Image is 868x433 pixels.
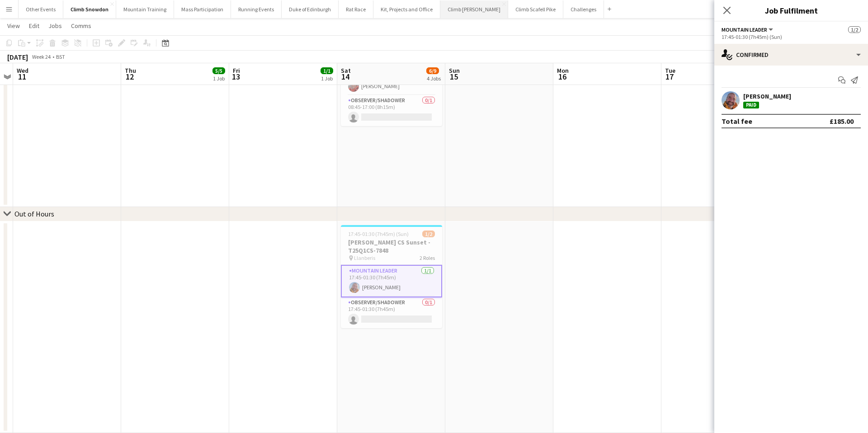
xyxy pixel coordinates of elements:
span: Mountain Leader [722,26,767,33]
div: BST [56,53,65,60]
span: Mon [557,66,569,75]
button: Climb [PERSON_NAME] [440,0,508,18]
span: 6/9 [426,67,439,74]
span: 11 [15,71,28,82]
app-card-role: Observer/Shadower0/117:45-01:30 (7h45m) [341,297,442,328]
div: Paid [743,102,759,108]
a: Comms [67,20,95,32]
app-card-role: Mountain Leader1/117:45-01:30 (7h45m)[PERSON_NAME] [341,265,442,297]
a: View [4,20,24,32]
button: Rat Race [339,0,373,18]
span: 17 [664,71,675,82]
app-job-card: 17:45-01:30 (7h45m) (Sun)1/2[PERSON_NAME] CS Sunset - T25Q1CS-7848 Llanberis2 RolesMountain Leade... [341,225,442,328]
app-card-role: Observer/Shadower0/108:45-17:00 (8h15m) [341,95,442,126]
span: Edit [29,22,39,30]
div: 4 Jobs [427,75,441,82]
span: 14 [340,71,351,82]
div: Out of Hours [14,209,54,218]
div: [PERSON_NAME] [743,92,791,100]
span: 12 [123,71,136,82]
span: 2 Roles [420,254,435,261]
h3: Job Fulfilment [714,5,868,16]
button: Challenges [563,0,604,18]
div: [DATE] [7,52,28,61]
div: 17:45-01:30 (7h45m) (Sun) [722,33,861,40]
span: Jobs [48,22,62,30]
span: Wed [17,66,28,75]
button: Climb Snowdon [63,0,116,18]
div: 1 Job [321,75,333,82]
div: Confirmed [714,44,868,66]
span: Sun [449,66,460,75]
button: Mass Participation [174,0,231,18]
span: View [7,22,20,30]
button: Climb Scafell Pike [508,0,563,18]
span: Comms [71,22,91,30]
button: Duke of Edinburgh [282,0,339,18]
a: Jobs [45,20,66,32]
button: Kit, Projects and Office [373,0,440,18]
span: Thu [125,66,136,75]
span: 1/1 [321,67,333,74]
button: Running Events [231,0,282,18]
button: Other Events [19,0,63,18]
span: 13 [231,71,240,82]
span: 15 [448,71,460,82]
span: Fri [233,66,240,75]
h3: [PERSON_NAME] CS Sunset - T25Q1CS-7848 [341,238,442,254]
span: 1/2 [422,231,435,237]
span: 17:45-01:30 (7h45m) (Sun) [348,231,409,237]
span: 1/2 [848,26,861,33]
span: 16 [556,71,569,82]
a: Edit [25,20,43,32]
div: £185.00 [830,117,854,126]
button: Mountain Training [116,0,174,18]
span: Llanberis [354,254,375,261]
button: Mountain Leader [722,26,774,33]
span: Tue [665,66,675,75]
span: Week 24 [30,53,52,60]
div: 1 Job [213,75,225,82]
span: Sat [341,66,351,75]
div: Total fee [722,117,752,126]
span: 5/5 [212,67,225,74]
